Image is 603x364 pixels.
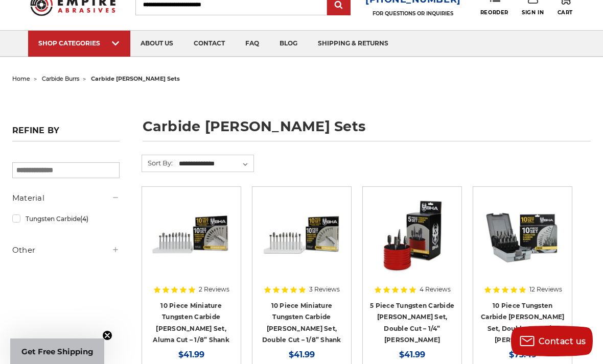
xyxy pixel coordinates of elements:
span: Cart [558,9,573,16]
div: Get Free ShippingClose teaser [10,338,104,364]
span: 3 Reviews [309,286,340,293]
a: blog [269,31,308,57]
a: BHA Carbide Burr 10 Piece Set, Double Cut with 1/4" Shanks [480,194,565,278]
span: 4 Reviews [420,286,451,293]
span: 2 Reviews [199,286,229,293]
span: Reorder [480,9,508,16]
img: BHA Double Cut Carbide Burr 5 Piece Set, 1/4" Shank [372,194,453,276]
a: BHA Double Cut Mini Carbide Burr Set, 1/8" Shank [260,194,344,278]
img: BHA Aluma Cut Mini Carbide Burr Set, 1/8" Shank [150,194,232,276]
p: FOR QUESTIONS OR INQUIRIES [365,10,461,17]
select: Sort By: [177,156,253,172]
span: 12 Reviews [529,286,562,293]
a: 5 Piece Tungsten Carbide [PERSON_NAME] Set, Double Cut – 1/4” [PERSON_NAME] [370,302,454,344]
a: about us [130,31,183,57]
button: Contact us [511,326,593,356]
a: Tungsten Carbide [12,210,120,228]
h1: carbide [PERSON_NAME] sets [143,119,591,141]
label: Sort By: [142,155,173,171]
a: BHA Double Cut Carbide Burr 5 Piece Set, 1/4" Shank [370,194,454,278]
a: home [12,75,30,82]
span: Contact us [539,336,586,346]
a: faq [235,31,269,57]
span: $41.99 [289,350,315,359]
a: shipping & returns [308,31,399,57]
img: BHA Carbide Burr 10 Piece Set, Double Cut with 1/4" Shanks [482,194,564,276]
span: (4) [80,215,88,223]
span: Sign In [522,9,544,16]
button: Close teaser [102,330,112,341]
span: $41.99 [399,350,425,359]
span: carbide [PERSON_NAME] sets [91,75,180,82]
span: Get Free Shipping [21,347,94,356]
a: carbide burrs [42,75,79,82]
a: contact [183,31,235,57]
img: BHA Double Cut Mini Carbide Burr Set, 1/8" Shank [261,194,342,276]
h5: Other [12,244,120,256]
span: $73.49 [509,350,537,359]
h5: Refine by [12,126,120,141]
a: 10 Piece Tungsten Carbide [PERSON_NAME] Set, Double Cut – 1/4” [PERSON_NAME] [481,302,564,344]
a: 10 Piece Miniature Tungsten Carbide [PERSON_NAME] Set, Aluma Cut – 1/8” Shank [153,302,229,344]
span: $41.99 [178,350,204,359]
h5: Material [12,192,120,204]
a: 10 Piece Miniature Tungsten Carbide [PERSON_NAME] Set, Double Cut – 1/8” Shank [262,302,341,344]
div: SHOP CATEGORIES [38,39,120,47]
a: BHA Aluma Cut Mini Carbide Burr Set, 1/8" Shank [149,194,234,278]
